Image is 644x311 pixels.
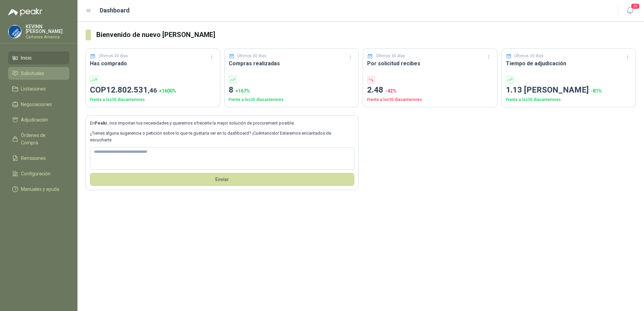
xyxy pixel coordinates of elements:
[506,84,632,97] p: 1.13 [PERSON_NAME]
[624,5,636,17] button: 20
[21,54,32,62] span: Inicio
[21,132,63,146] span: Órdenes de Compra
[90,59,216,68] h3: Has comprado
[229,84,355,97] p: 8
[90,130,354,144] p: ¿Tienes alguna sugerencia o petición sobre lo que te gustaría ver en tu dashboard? ¡Cuéntanoslo! ...
[90,97,216,103] p: Frente a los 30 días anteriores
[591,88,602,94] span: -81 %
[148,87,157,94] span: ,46
[8,8,42,16] img: Logo peakr
[367,97,493,103] p: Frente a los 30 días anteriores
[8,183,69,196] a: Manuales y ayuda
[229,59,355,68] h3: Compras realizadas
[229,97,355,103] p: Frente a los 30 días anteriores
[385,88,396,94] span: -42 %
[100,6,130,15] h1: Dashboard
[90,173,354,186] button: Envíar
[8,25,21,38] img: Company Logo
[631,3,640,9] span: 20
[367,84,493,97] p: 2.48
[8,129,69,149] a: Órdenes de Compra
[8,51,69,64] a: Inicio
[8,98,69,111] a: Negociaciones
[367,59,493,68] h3: Por solicitud recibes
[506,59,632,68] h3: Tiempo de adjudicación
[26,35,69,39] p: Cartones America
[21,101,52,108] span: Negociaciones
[21,170,51,177] span: Configuración
[106,85,157,95] span: 12.802.531
[21,154,46,162] span: Remisiones
[21,185,59,193] span: Manuales y ayuda
[90,120,354,127] p: En , nos importan tus necesidades y queremos ofrecerte la mejor solución de procurement posible.
[8,82,69,95] a: Licitaciones
[506,97,632,103] p: Frente a los 30 días anteriores
[237,53,266,59] p: Últimos 30 días
[514,53,544,59] p: Últimos 30 días
[99,53,128,59] p: Últimos 30 días
[235,88,250,94] span: + 167 %
[90,84,216,97] p: COP
[8,113,69,126] a: Adjudicación
[21,116,48,124] span: Adjudicación
[96,30,636,40] h3: Bienvenido de nuevo [PERSON_NAME]
[21,70,44,77] span: Solicitudes
[95,120,107,126] b: Peakr
[8,152,69,165] a: Remisiones
[21,85,46,93] span: Licitaciones
[26,24,69,34] p: KEVINN [PERSON_NAME]
[8,167,69,180] a: Configuración
[8,67,69,80] a: Solicitudes
[376,53,405,59] p: Últimos 30 días
[159,88,176,94] span: + 1600 %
